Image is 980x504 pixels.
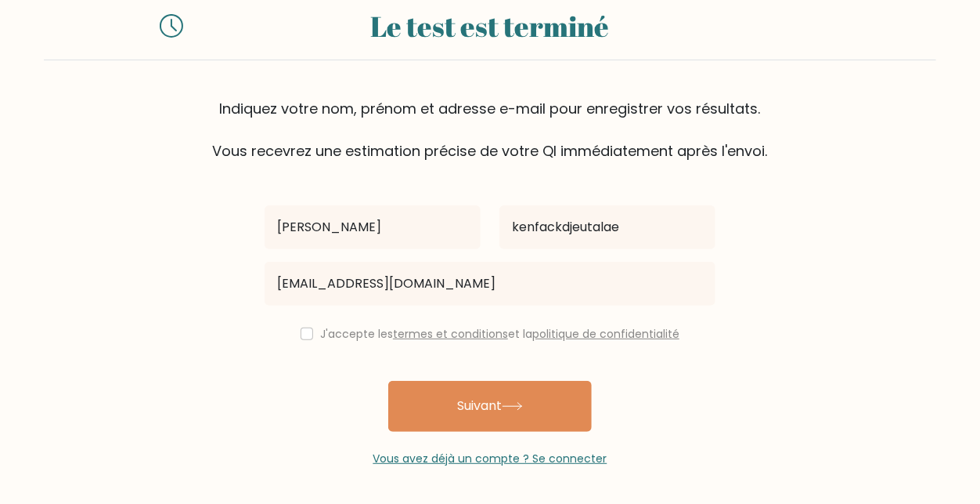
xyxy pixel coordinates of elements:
font: Le test est terminé [371,7,610,45]
font: Indiquez votre nom, prénom et adresse e-mail pour enregistrer vos résultats. [220,99,761,118]
a: termes et conditions [393,326,508,342]
font: J'accepte les [320,326,393,342]
button: Suivant [388,381,592,432]
font: Vous recevrez une estimation précise de votre QI immédiatement après l'envoi. [213,141,768,161]
font: et la [508,326,532,342]
input: Nom de famille [499,205,715,249]
input: E-mail [265,262,715,306]
font: Suivant [457,397,502,415]
input: Prénom [265,205,481,249]
a: politique de confidentialité [532,326,679,342]
a: Vous avez déjà un compte ? Se connecter [373,451,607,466]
